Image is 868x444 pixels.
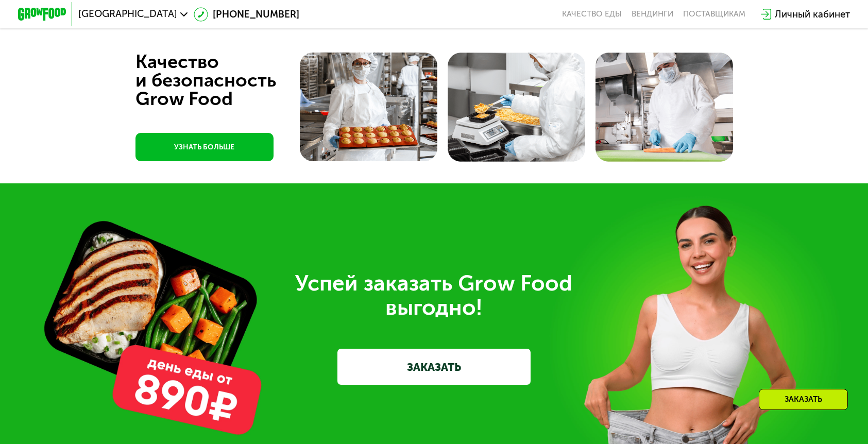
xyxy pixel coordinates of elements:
a: Качество еды [562,9,622,19]
a: Вендинги [632,9,673,19]
a: ЗАКАЗАТЬ [337,349,530,385]
div: Качество и безопасность Grow Food [135,53,314,108]
div: поставщикам [683,9,745,19]
span: [GEOGRAPHIC_DATA] [78,9,177,19]
div: Заказать [759,389,848,410]
div: Личный кабинет [775,7,850,22]
div: Успей заказать Grow Food выгодно! [96,271,772,320]
a: [PHONE_NUMBER] [194,7,299,22]
a: УЗНАТЬ БОЛЬШЕ [135,133,274,161]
